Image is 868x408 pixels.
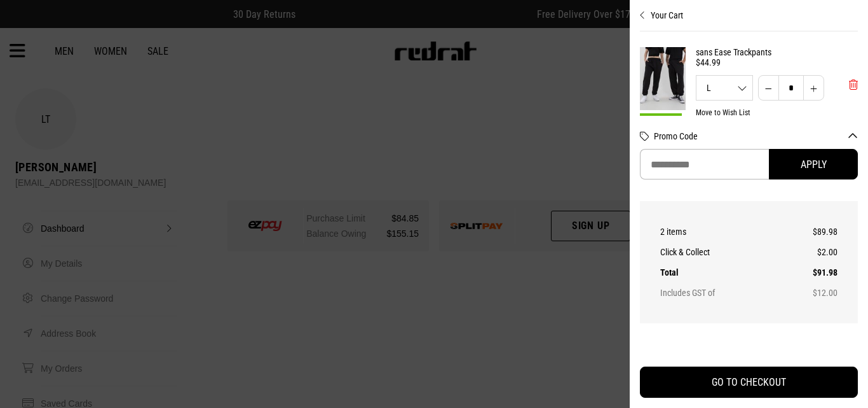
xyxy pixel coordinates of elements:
[640,367,858,398] button: GO TO CHECKOUT
[660,242,782,262] th: Click & Collect
[839,69,868,101] button: 'Remove from cart
[660,262,782,283] th: Total
[696,108,750,117] button: Move to Wish List
[696,57,858,67] div: $44.99
[660,222,782,242] th: 2 items
[782,242,837,262] td: $2.00
[660,283,782,303] th: Includes GST of
[654,131,858,141] button: Promo Code
[782,222,837,242] td: $89.98
[803,75,824,101] button: Increase quantity
[640,47,686,110] img: sans Ease Trackpants
[640,113,682,125] span: Just Added
[696,83,752,92] span: L
[782,262,837,283] td: $91.98
[640,344,858,356] iframe: Customer reviews powered by Trustpilot
[782,283,837,303] td: $12.00
[769,149,858,179] button: Apply
[640,149,769,179] input: Promo Code
[778,75,804,101] input: Quantity
[696,47,858,57] a: sans Ease Trackpants
[758,75,779,101] button: Decrease quantity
